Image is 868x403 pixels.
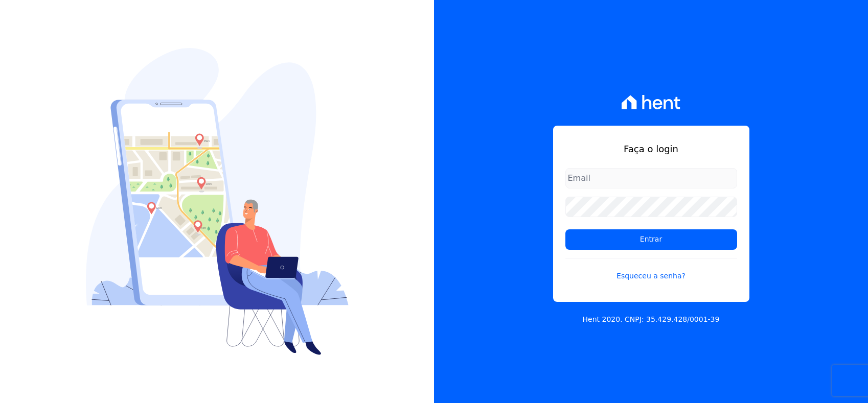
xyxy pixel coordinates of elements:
input: Email [565,168,737,188]
a: Esqueceu a senha? [565,258,737,281]
input: Entrar [565,229,737,250]
h1: Faça o login [565,142,737,156]
img: Login [86,48,349,355]
p: Hent 2020. CNPJ: 35.429.428/0001-39 [583,314,720,325]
